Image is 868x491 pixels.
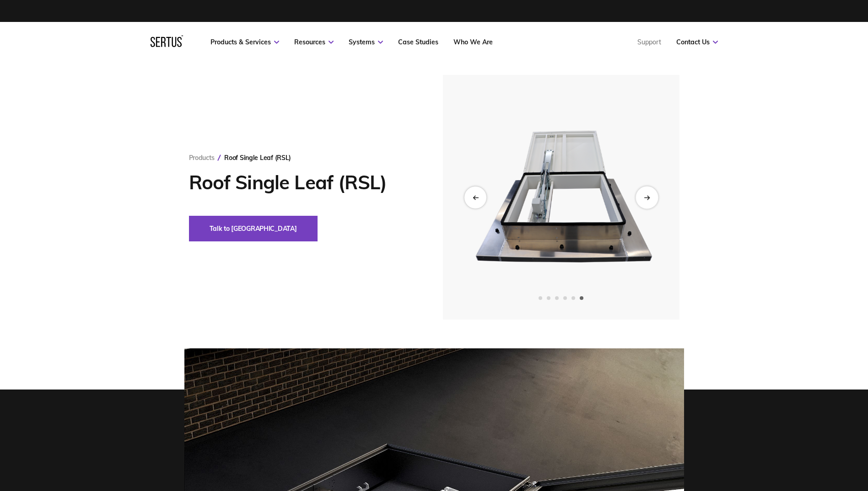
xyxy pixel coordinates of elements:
a: Products [189,154,215,162]
span: Go to slide 5 [571,296,575,300]
a: Contact Us [676,38,718,46]
h1: Roof Single Leaf (RSL) [189,171,415,194]
a: Resources [294,38,334,46]
a: Products & Services [210,38,279,46]
iframe: Chat Widget [703,385,868,491]
div: Next slide [636,186,658,208]
span: Go to slide 1 [539,296,542,300]
a: Case Studies [398,38,438,46]
a: Support [637,38,661,46]
span: Go to slide 4 [563,296,567,300]
a: Who We Are [453,38,493,46]
div: Previous slide [464,187,486,208]
a: Systems [349,38,383,46]
span: Go to slide 3 [555,296,559,300]
button: Talk to [GEOGRAPHIC_DATA] [189,216,318,241]
span: Go to slide 2 [547,296,550,300]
